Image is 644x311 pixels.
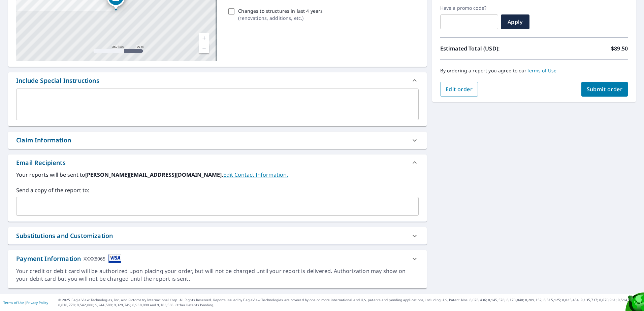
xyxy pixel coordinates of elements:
[199,33,209,43] a: Current Level 17, Zoom In
[440,68,628,74] p: By ordering a report you agree to our
[238,14,323,22] p: ( renovations, additions, etc. )
[8,154,427,171] div: Email Recipients
[506,18,524,26] span: Apply
[440,5,498,11] label: Have a promo code?
[587,85,623,93] span: Submit order
[223,171,288,178] a: EditContactInfo
[199,43,209,53] a: Current Level 17, Zoom Out
[3,301,48,305] p: |
[446,85,473,93] span: Edit order
[58,298,641,308] p: © 2025 Eagle View Technologies, Inc. and Pictometry International Corp. All Rights Reserved. Repo...
[26,300,48,305] a: Privacy Policy
[8,72,427,89] div: Include Special Instructions
[501,14,529,29] button: Apply
[8,250,427,267] div: Payment InformationXXXX8065cardImage
[611,44,628,53] p: $89.50
[16,158,66,167] div: Email Recipients
[3,300,24,305] a: Terms of Use
[440,82,478,97] button: Edit order
[8,227,427,244] div: Substitutions and Customization
[16,136,71,145] div: Claim Information
[527,67,557,74] a: Terms of Use
[85,171,223,178] b: [PERSON_NAME][EMAIL_ADDRESS][DOMAIN_NAME].
[581,82,628,97] button: Submit order
[108,254,121,263] img: cardImage
[16,254,121,263] div: Payment Information
[16,76,99,85] div: Include Special Instructions
[8,132,427,149] div: Claim Information
[238,7,323,14] p: Changes to structures in last 4 years
[16,186,419,194] label: Send a copy of the report to:
[440,44,534,53] p: Estimated Total (USD):
[16,231,113,240] div: Substitutions and Customization
[84,254,105,263] div: XXXX8065
[16,171,419,179] label: Your reports will be sent to
[16,267,419,283] div: Your credit or debit card will be authorized upon placing your order, but will not be charged unt...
